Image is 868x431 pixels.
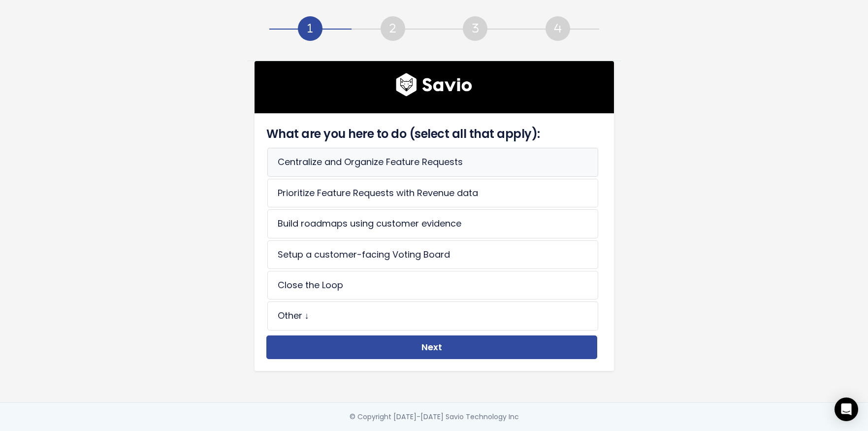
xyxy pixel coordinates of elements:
[267,240,598,269] li: Setup a customer-facing Voting Board
[267,148,598,176] li: Centralize and Organize Feature Requests
[835,398,858,421] div: Open Intercom Messenger
[267,301,598,330] li: Other ↓
[350,411,519,423] div: © Copyright [DATE]-[DATE] Savio Technology Inc
[267,271,598,299] li: Close the Loop
[266,335,597,360] button: Next
[267,179,598,207] li: Prioritize Feature Requests with Revenue data
[267,209,598,238] li: Build roadmaps using customer evidence
[266,125,597,143] h4: What are you here to do (select all that apply):
[396,73,472,97] img: logo600x187.a314fd40982d.png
